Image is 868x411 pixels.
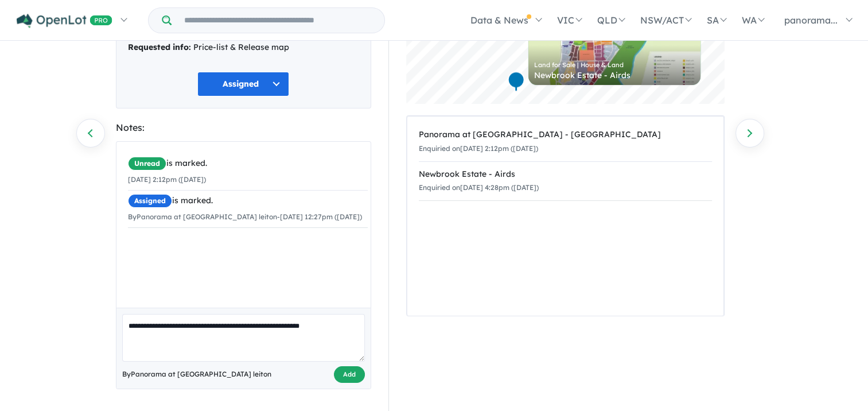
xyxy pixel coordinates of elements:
span: Assigned [128,194,172,208]
div: Notes: [116,120,371,135]
small: Enquiried on [DATE] 2:12pm ([DATE]) [419,144,538,153]
div: Newbrook Estate - Airds [419,168,712,181]
small: By Panorama at [GEOGRAPHIC_DATA] leiton - [DATE] 12:27pm ([DATE]) [128,212,362,221]
div: is marked. [128,194,368,208]
button: Add [334,366,365,383]
div: Land for Sale | House & Land [534,62,695,68]
span: Unread [128,157,166,170]
small: Enquiried on [DATE] 4:28pm ([DATE]) [419,183,539,192]
strong: Requested info: [128,42,191,52]
a: Newbrook Estate - AirdsEnquiried on[DATE] 4:28pm ([DATE]) [419,161,712,201]
input: Try estate name, suburb, builder or developer [174,8,382,33]
a: Panorama at [GEOGRAPHIC_DATA] - [GEOGRAPHIC_DATA]Enquiried on[DATE] 2:12pm ([DATE]) [419,122,712,162]
span: By Panorama at [GEOGRAPHIC_DATA] leiton [122,369,271,380]
div: Price-list & Release map [128,41,359,55]
small: [DATE] 2:12pm ([DATE]) [128,175,206,184]
img: Openlot PRO Logo White [17,14,112,28]
div: Panorama at [GEOGRAPHIC_DATA] - [GEOGRAPHIC_DATA] [419,128,712,142]
div: is marked. [128,157,368,170]
button: Assigned [197,72,289,96]
span: panorama... [784,14,838,26]
div: Map marker [507,71,524,92]
div: Newbrook Estate - Airds [534,71,695,79]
